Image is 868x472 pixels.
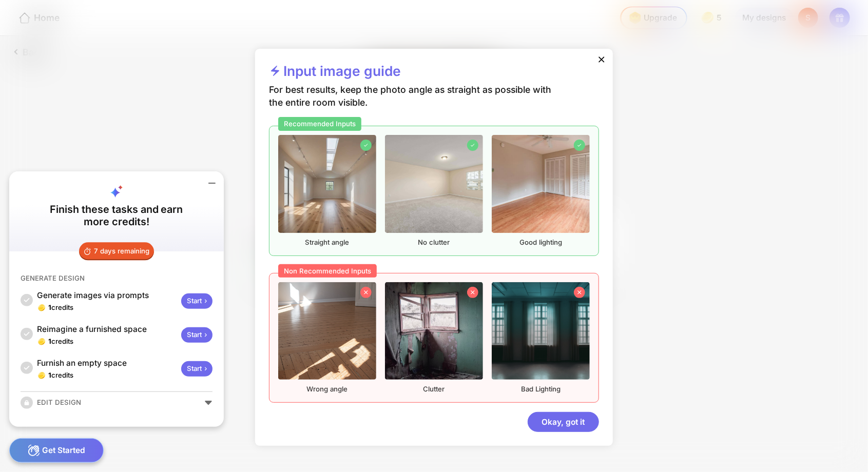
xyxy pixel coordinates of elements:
[48,337,73,346] div: credits
[385,282,483,380] img: nonrecommendedImageEmpty2.png
[278,135,376,246] div: Straight angle
[492,282,589,394] div: Bad Lighting
[385,282,483,394] div: Clutter
[269,63,401,84] div: Input image guide
[492,135,589,232] img: emptyBedroomImage4.jpg
[269,84,563,125] div: For best results, keep the photo angle as straight as possible with the entire room visible.
[48,303,73,312] div: credits
[492,282,589,380] img: nonrecommendedImageEmpty3.jpg
[385,135,483,232] img: emptyBedroomImage7.jpg
[79,243,154,261] div: 7 days remaining
[48,303,51,311] span: 1
[9,438,104,463] div: Get Started
[278,282,376,394] div: Wrong angle
[492,135,589,246] div: Good lighting
[37,290,177,301] div: Generate images via prompts
[48,337,51,345] span: 1
[42,203,191,228] div: Finish these tasks and earn more credits!
[181,293,212,309] div: Start
[37,324,177,335] div: Reimagine a furnished space
[48,371,51,379] span: 1
[181,361,212,377] div: Start
[278,264,377,278] div: Non Recommended Inputs
[37,358,177,369] div: Furnish an empty space
[278,282,376,380] img: nonrecommendedImageEmpty1.png
[278,117,361,131] div: Recommended Inputs
[181,327,212,343] div: Start
[528,412,599,432] div: Okay, got it
[48,371,73,380] div: credits
[278,135,376,232] img: emptyLivingRoomImage1.jpg
[385,135,483,246] div: No clutter
[21,274,85,283] div: GENERATE DESIGN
